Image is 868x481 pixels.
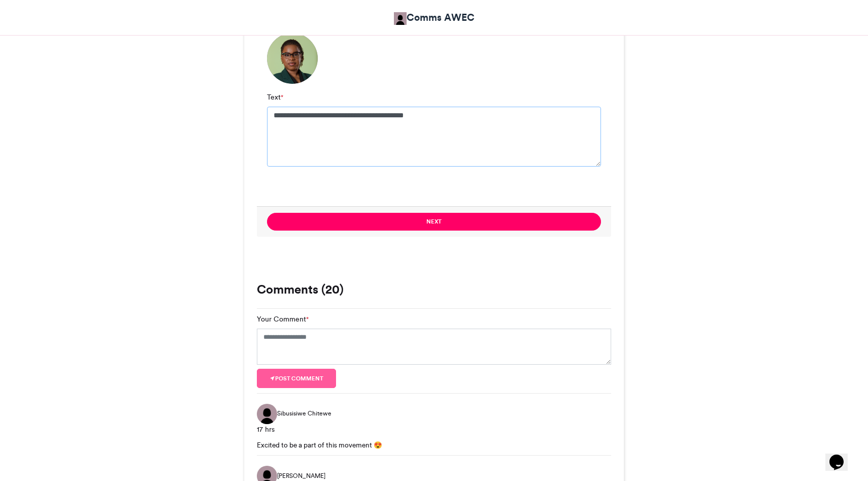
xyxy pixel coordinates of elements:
h3: Comments (20) [257,283,611,296]
div: 17 hrs [257,424,611,435]
button: Next [267,213,601,231]
label: Your Comment [257,314,309,325]
label: Text [267,92,283,103]
img: 1758202783.679-b2dcae4267c1926e4edbba7f5065fdc4d8f11412.png [267,33,318,84]
iframe: chat widget [825,440,858,471]
img: Comms AWEC [394,12,407,25]
span: Sibusisiwe Chitewe [277,409,331,418]
span: [PERSON_NAME] [277,471,325,480]
button: Post comment [257,369,336,388]
div: Excited to be a part of this movement 😍 [257,440,611,450]
a: Comms AWEC [394,10,475,25]
img: Sibusisiwe [257,404,277,424]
